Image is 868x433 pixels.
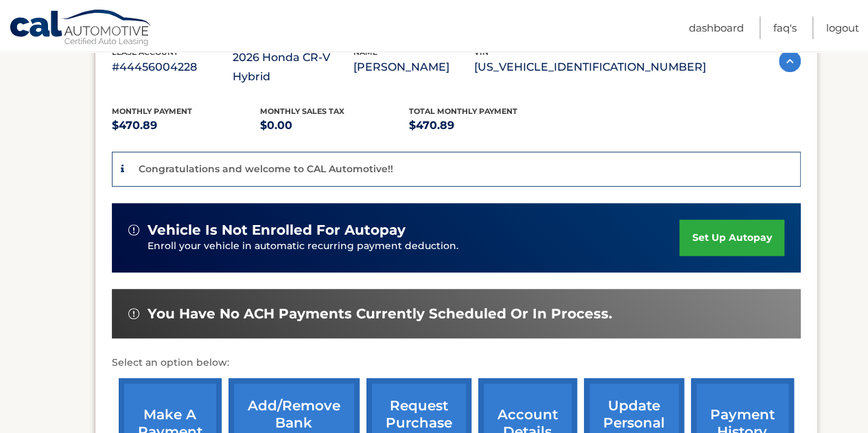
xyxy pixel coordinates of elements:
[233,48,353,86] p: 2026 Honda CR-V Hybrid
[689,16,744,39] a: Dashboard
[148,239,680,254] p: Enroll your vehicle in automatic recurring payment deduction.
[112,355,801,371] p: Select an option below:
[9,9,153,49] a: Cal Automotive
[474,58,706,77] p: [US_VEHICLE_IDENTIFICATION_NUMBER]
[260,116,409,135] p: $0.00
[148,305,612,323] span: You have no ACH payments currently scheduled or in process.
[679,220,784,256] a: set up autopay
[773,16,797,39] a: FAQ's
[128,308,139,319] img: alert-white.svg
[112,116,261,135] p: $470.89
[139,163,393,175] p: Congratulations and welcome to CAL Automotive!!
[474,47,489,57] span: vin
[353,47,377,57] span: name
[260,106,344,116] span: Monthly sales Tax
[826,16,859,39] a: Logout
[353,58,474,77] p: [PERSON_NAME]
[148,222,406,239] span: vehicle is not enrolled for autopay
[409,116,558,135] p: $470.89
[779,50,801,72] img: accordion-active.svg
[112,47,178,57] span: lease account
[409,106,517,116] span: Total Monthly Payment
[112,58,233,77] p: #44456004228
[112,106,192,116] span: Monthly Payment
[128,224,139,235] img: alert-white.svg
